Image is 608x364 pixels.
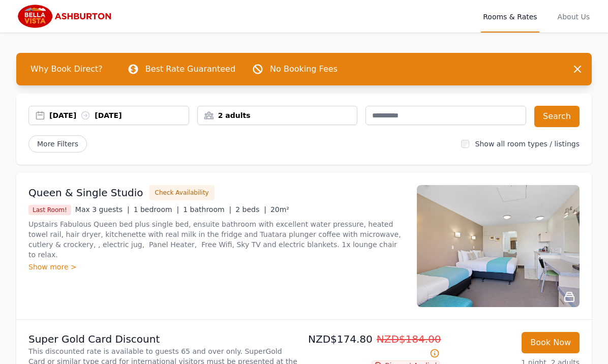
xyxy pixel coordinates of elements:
img: Bella Vista Ashburton [16,4,114,28]
span: Max 3 guests | [75,205,130,214]
p: NZD$174.80 [308,332,440,360]
label: Show all room types / listings [475,140,580,148]
span: 1 bathroom | [183,205,231,214]
div: 2 adults [198,110,357,120]
p: No Booking Fees [270,63,338,75]
span: 1 bedroom | [134,205,179,214]
span: Last Room! [28,205,71,215]
p: Best Rate Guaranteed [145,63,235,75]
p: Upstairs Fabulous Queen bed plus single bed, ensuite bathroom with excellent water pressure, heat... [28,219,405,260]
span: More Filters [28,135,87,153]
div: [DATE] [DATE] [49,110,189,120]
p: Super Gold Card Discount [28,332,300,346]
h3: Queen & Single Studio [28,186,143,200]
span: 20m² [270,205,289,214]
span: NZD$184.00 [377,333,441,345]
button: Search [534,106,580,127]
button: Book Now [522,332,580,353]
button: Check Availability [149,185,215,200]
span: 2 beds | [235,205,266,214]
div: Show more > [28,262,405,272]
span: Why Book Direct? [22,59,111,79]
